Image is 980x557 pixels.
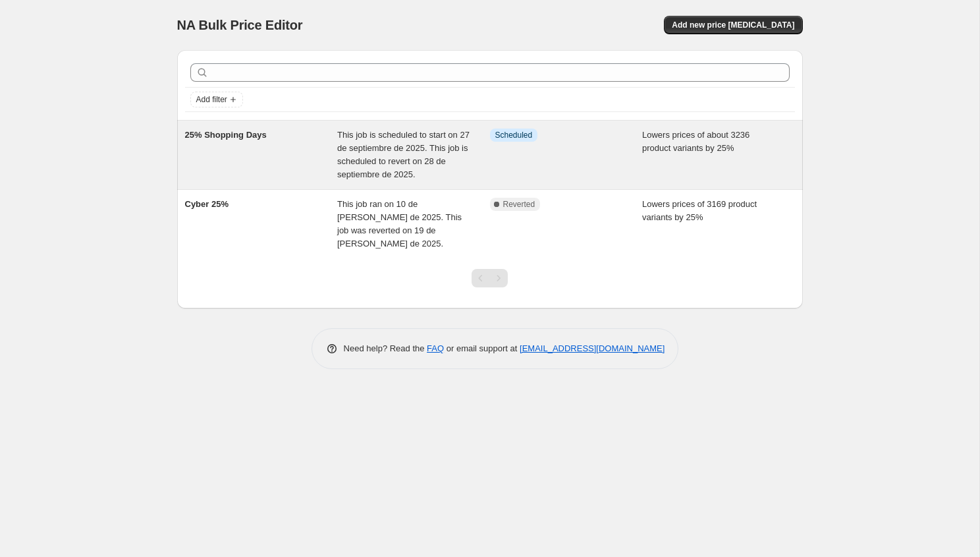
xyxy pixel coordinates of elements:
[672,20,794,30] span: Add new price [MEDICAL_DATA]
[664,16,802,34] button: Add new price [MEDICAL_DATA]
[642,199,757,222] span: Lowers prices of 3169 product variants by 25%
[337,199,462,249] span: This job ran on 10 de [PERSON_NAME] de 2025. This job was reverted on 19 de [PERSON_NAME] de 2025.
[520,343,665,353] a: [EMAIL_ADDRESS][DOMAIN_NAME]
[177,18,303,32] span: NA Bulk Price Editor
[185,199,229,209] span: Cyber 25%
[472,269,508,287] nav: Pagination
[503,199,535,210] span: Reverted
[337,130,470,179] span: This job is scheduled to start on 27 de septiembre de 2025. This job is scheduled to revert on 28...
[427,343,444,353] a: FAQ
[344,343,427,353] span: Need help? Read the
[444,343,520,353] span: or email support at
[495,130,533,140] span: Scheduled
[642,130,749,153] span: Lowers prices of about 3236 product variants by 25%
[185,130,267,140] span: 25% Shopping Days
[196,94,227,105] span: Add filter
[190,92,243,107] button: Add filter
